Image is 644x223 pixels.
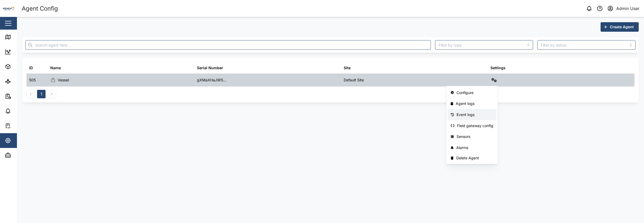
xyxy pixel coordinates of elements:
div: Sensors [457,134,493,140]
div: Alarms [14,108,30,114]
button: 1 [37,90,46,98]
button: Admin User [607,5,640,12]
div: Site [344,65,351,71]
img: Main Logo [3,3,14,14]
div: Event logs [457,112,493,118]
div: Reports [14,93,32,99]
div: Dashboard [14,49,38,55]
input: Filter by status [537,40,636,50]
div: Map [14,34,26,40]
div: Assets [14,64,30,69]
div: Serial Number [197,65,223,71]
div: Settings [14,138,33,143]
div: Default Site [344,77,364,83]
div: Configure [457,90,493,96]
div: Name [50,65,61,71]
button: Create Agent [601,22,639,32]
div: Settings [490,65,506,71]
div: Field gateway config [457,123,493,129]
span: Create Agent [610,22,634,31]
div: Tasks [14,123,28,129]
div: Delete Agent [456,156,493,160]
input: Search agent here... [25,40,431,50]
div: Sites [14,78,26,84]
div: Admin [14,152,29,158]
input: Filter by type [435,40,533,50]
div: Agent Config [22,4,58,13]
div: Admin User [616,5,639,12]
div: ID [29,65,33,71]
div: Alarms [456,145,493,151]
div: Agent logs [456,101,493,106]
div: gXMaXHaJWS... [197,77,226,83]
div: Vessel [58,77,69,83]
div: 505 [29,77,36,83]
